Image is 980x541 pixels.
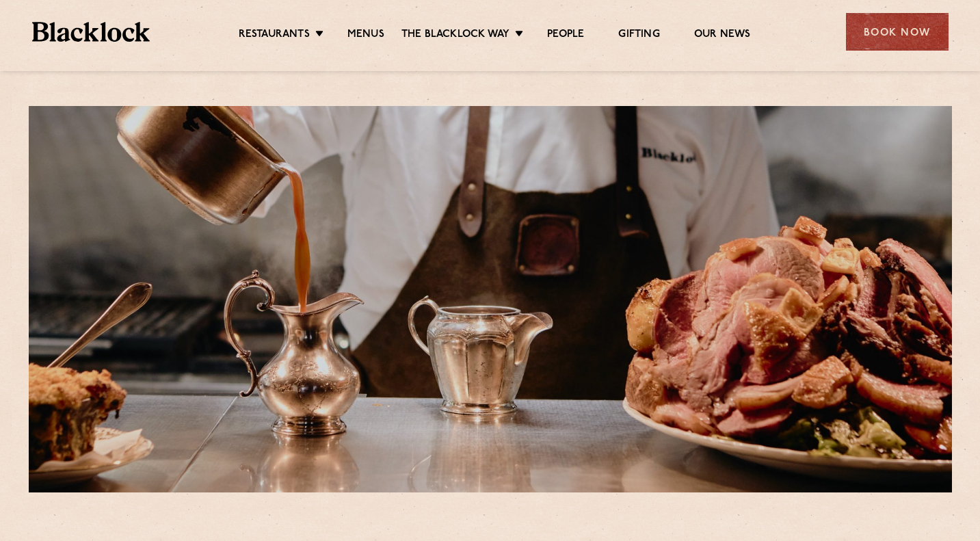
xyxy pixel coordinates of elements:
a: The Blacklock Way [401,28,509,43]
div: Book Now [846,13,949,51]
img: BL_Textured_Logo-footer-cropped.svg [32,22,150,42]
a: Our News [694,28,751,43]
a: Gifting [618,28,659,43]
a: Restaurants [239,28,310,43]
a: Menus [347,28,384,43]
a: People [547,28,584,43]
